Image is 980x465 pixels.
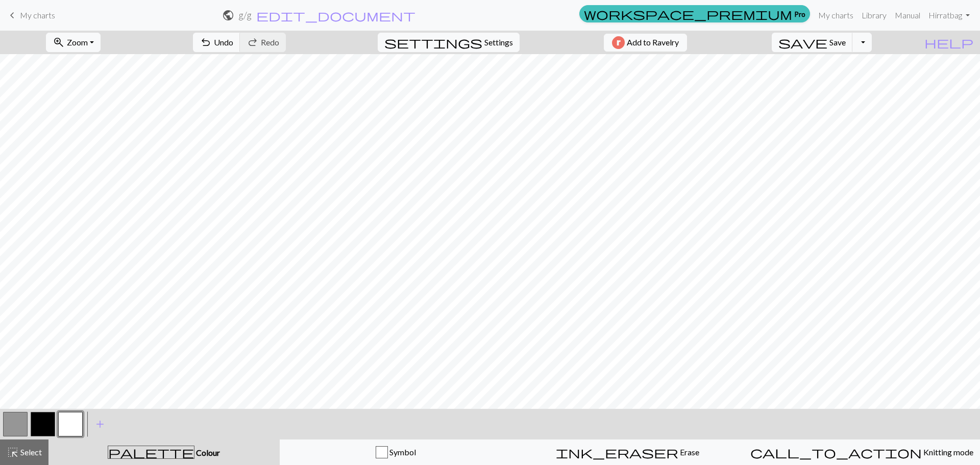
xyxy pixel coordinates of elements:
[200,35,212,50] span: undo
[750,445,922,459] span: call_to_action
[19,447,42,457] span: Select
[20,10,55,20] span: My charts
[384,35,482,50] span: settings
[94,417,106,431] span: add
[378,33,520,52] button: SettingsSettings
[814,5,857,26] a: My charts
[857,5,891,26] a: Library
[193,33,240,52] button: Undo
[256,8,415,22] span: edit_document
[778,35,827,50] span: save
[280,439,512,465] button: Symbol
[108,445,194,459] span: palette
[678,447,699,457] span: Erase
[627,36,679,49] span: Add to Ravelry
[744,439,980,465] button: Knitting mode
[48,439,280,465] button: Colour
[584,7,792,21] span: workspace_premium
[238,9,252,21] h2: g / g
[604,34,687,52] button: Add to Ravelry
[922,447,973,457] span: Knitting mode
[924,35,973,50] span: help
[214,37,233,47] span: Undo
[6,7,55,24] a: My charts
[194,448,220,457] span: Colour
[6,8,18,22] span: keyboard_arrow_left
[772,33,853,52] button: Save
[556,445,678,459] span: ink_eraser
[46,33,101,52] button: Zoom
[484,36,513,48] span: Settings
[222,8,234,22] span: public
[829,37,846,47] span: Save
[511,439,744,465] button: Erase
[612,36,625,49] img: Ravelry
[924,5,974,26] a: Hirratbag
[579,5,810,22] a: Pro
[384,36,482,48] i: Settings
[388,447,416,457] span: Symbol
[891,5,924,26] a: Manual
[53,35,65,50] span: zoom_in
[67,37,88,47] span: Zoom
[7,445,19,459] span: highlight_alt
